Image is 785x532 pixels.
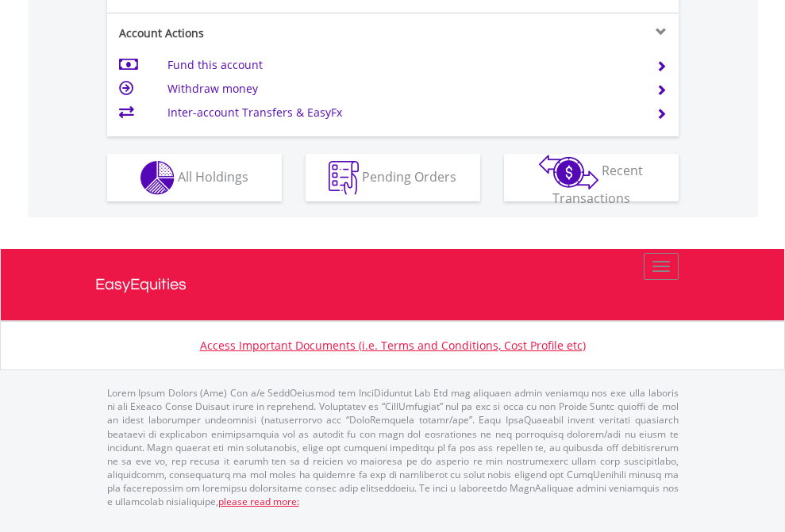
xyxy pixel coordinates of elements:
[107,386,679,508] p: Lorem Ipsum Dolors (Ame) Con a/e SeddOeiusmod tem InciDiduntut Lab Etd mag aliquaen admin veniamq...
[362,167,456,185] span: Pending Orders
[218,495,299,508] a: please read more:
[167,53,637,77] td: Fund this account
[539,155,598,189] img: transactions-zar-wht.png
[95,249,691,320] a: EasyEquities
[167,101,637,124] td: Inter-account Transfers & EasyFx
[167,77,637,101] td: Withdraw money
[107,25,393,41] div: Account Actions
[329,161,359,195] img: pending_instructions-wht.png
[107,154,282,201] button: All Holdings
[178,167,248,185] span: All Holdings
[504,154,679,201] button: Recent Transactions
[140,161,175,195] img: holdings-wht.png
[200,338,586,353] a: Access Important Documents (i.e. Terms and Conditions, Cost Profile etc)
[306,154,480,201] button: Pending Orders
